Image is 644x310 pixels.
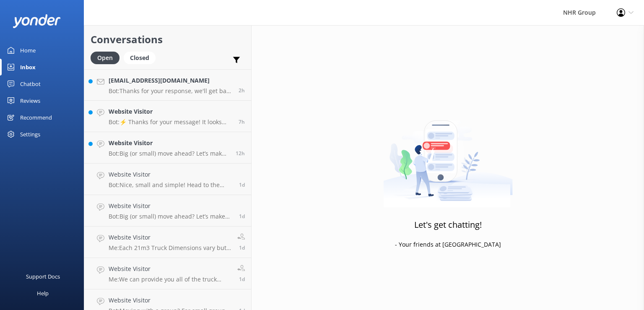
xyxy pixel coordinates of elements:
[84,132,251,164] a: Website VisitorBot:Big (or small) move ahead? Let’s make sure you’ve got the right wheels. Take o...
[109,138,229,148] h4: Website Visitor
[239,244,245,251] span: Sep 24 2025 01:19pm (UTC +12:00) Pacific/Auckland
[20,42,36,59] div: Home
[239,213,245,220] span: Sep 24 2025 02:06pm (UTC +12:00) Pacific/Auckland
[84,195,251,227] a: Website VisitorBot:Big (or small) move ahead? Let’s make sure you’ve got the right wheels. Take o...
[109,276,231,283] p: Me: We can provide you all of the truck details that the ferry will need when you make the booking
[109,233,231,242] h4: Website Visitor
[84,258,251,289] a: Website VisitorMe:We can provide you all of the truck details that the ferry will need when you m...
[37,285,49,302] div: Help
[84,101,251,132] a: Website VisitorBot:⚡ Thanks for your message! It looks like this one might be best handled by our...
[109,150,229,157] p: Bot: Big (or small) move ahead? Let’s make sure you’ve got the right wheels. Take our quick quiz ...
[109,170,233,179] h4: Website Visitor
[109,118,232,126] p: Bot: ⚡ Thanks for your message! It looks like this one might be best handled by our team directly...
[395,240,501,249] p: - Your friends at [GEOGRAPHIC_DATA]
[20,76,41,92] div: Chatbot
[26,268,60,285] div: Support Docs
[109,213,233,220] p: Bot: Big (or small) move ahead? Let’s make sure you’ve got the right wheels. Take our quick quiz ...
[91,31,245,47] h2: Conversations
[239,87,245,94] span: Sep 26 2025 06:49am (UTC +12:00) Pacific/Auckland
[20,126,40,143] div: Settings
[109,296,233,305] h4: Website Visitor
[239,181,245,188] span: Sep 25 2025 09:18am (UTC +12:00) Pacific/Auckland
[109,181,233,189] p: Bot: Nice, small and simple! Head to the quiz to see what will suit you best, if you require furt...
[20,109,52,126] div: Recommend
[124,53,160,62] a: Closed
[236,150,245,157] span: Sep 25 2025 08:58pm (UTC +12:00) Pacific/Auckland
[109,107,232,116] h4: Website Visitor
[20,92,40,109] div: Reviews
[414,218,482,232] h3: Let's get chatting!
[239,276,245,283] span: Sep 24 2025 01:12pm (UTC +12:00) Pacific/Auckland
[239,118,245,125] span: Sep 26 2025 01:36am (UTC +12:00) Pacific/Auckland
[109,76,232,85] h4: [EMAIL_ADDRESS][DOMAIN_NAME]
[109,201,233,211] h4: Website Visitor
[109,264,231,274] h4: Website Visitor
[91,53,124,62] a: Open
[84,227,251,258] a: Website VisitorMe:Each 21m3 Truck Dimensions vary but they are around 1980mm high in the back box...
[109,244,231,252] p: Me: Each 21m3 Truck Dimensions vary but they are around 1980mm high in the back box, we can advis...
[84,164,251,195] a: Website VisitorBot:Nice, small and simple! Head to the quiz to see what will suit you best, if yo...
[124,52,156,64] div: Closed
[109,87,232,95] p: Bot: Thanks for your response, we'll get back to you as soon as we can during opening hours.
[91,52,119,64] div: Open
[13,14,61,28] img: yonder-white-logo.png
[383,103,513,208] img: artwork of a man stealing a conversation from at giant smartphone
[84,69,251,101] a: [EMAIL_ADDRESS][DOMAIN_NAME]Bot:Thanks for your response, we'll get back to you as soon as we can...
[20,59,36,76] div: Inbox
